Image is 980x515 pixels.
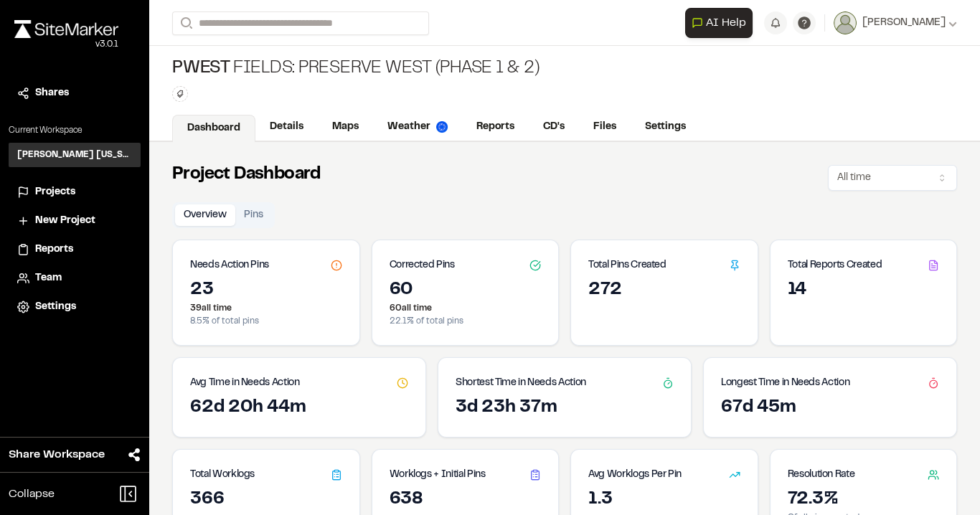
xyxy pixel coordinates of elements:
[721,375,849,391] h3: Longest Time in Needs Action
[190,279,342,302] div: 23
[318,113,373,141] a: Maps
[788,257,882,273] h3: Total Reports Created
[706,14,746,32] span: AI Help
[17,148,132,161] h3: [PERSON_NAME] [US_STATE]
[255,113,318,141] a: Details
[631,113,700,141] a: Settings
[17,184,132,200] a: Projects
[588,279,740,302] div: 272
[172,57,230,80] span: PWest
[456,375,586,391] h3: Shortest Time in Needs Action
[462,113,529,141] a: Reports
[788,467,855,483] h3: Resolution Rate
[14,20,118,38] img: rebrand.png
[579,113,631,141] a: Files
[788,488,940,511] div: 72.3%
[17,270,132,286] a: Team
[35,213,95,229] span: New Project
[721,397,939,420] div: 67d 45m
[17,242,132,257] a: Reports
[529,113,579,141] a: CD's
[390,315,542,328] p: 22.1 % of total pins
[172,115,255,142] a: Dashboard
[172,86,188,102] button: Edit Tags
[172,57,539,80] div: Fields: Preserve West (Phase 1 & 2)
[190,302,342,315] p: 39 all time
[9,446,105,463] span: Share Workspace
[390,488,542,511] div: 638
[14,38,118,51] div: Oh geez...please don't...
[588,467,682,483] h3: Avg Worklogs Per Pin
[390,467,486,483] h3: Worklogs + Initial Pins
[373,113,462,141] a: Weather
[9,124,141,137] p: Current Workspace
[588,488,740,511] div: 1.3
[35,242,73,257] span: Reports
[685,8,753,38] button: Open AI Assistant
[390,302,542,315] p: 60 all time
[9,486,55,503] span: Collapse
[35,184,75,200] span: Projects
[834,11,957,34] button: [PERSON_NAME]
[436,121,448,133] img: precipai.png
[190,375,300,391] h3: Avg Time in Needs Action
[17,213,132,229] a: New Project
[190,397,408,420] div: 62d 20h 44m
[390,257,455,273] h3: Corrected Pins
[685,8,758,38] div: Open AI Assistant
[35,270,62,286] span: Team
[862,15,946,31] span: [PERSON_NAME]
[834,11,857,34] img: User
[35,85,69,101] span: Shares
[190,315,342,328] p: 8.5 % of total pins
[172,11,198,35] button: Search
[235,204,272,226] button: Pins
[190,257,269,273] h3: Needs Action Pins
[175,204,235,226] button: Overview
[588,257,666,273] h3: Total Pins Created
[390,279,542,302] div: 60
[17,85,132,101] a: Shares
[17,299,132,315] a: Settings
[35,299,76,315] span: Settings
[190,488,342,511] div: 366
[190,467,255,483] h3: Total Worklogs
[456,397,674,420] div: 3d 23h 37m
[172,164,321,186] h2: Project Dashboard
[788,279,940,302] div: 14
